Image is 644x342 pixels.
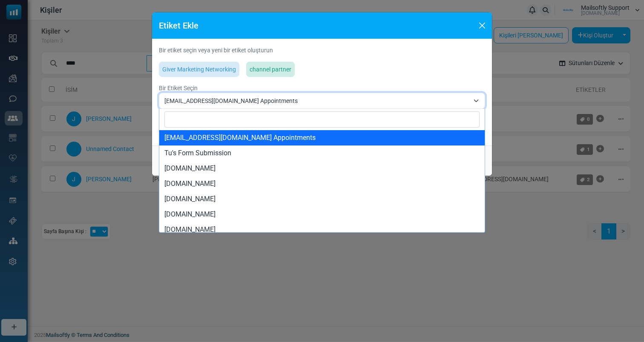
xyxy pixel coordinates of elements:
[159,207,485,222] li: [DOMAIN_NAME]
[164,111,480,128] input: Search
[159,191,485,207] li: [DOMAIN_NAME]
[159,19,198,32] h5: Etiket Ekle
[159,46,273,55] label: Bir etiket seçin veya yeni bir etiket oluşturun
[159,130,485,145] li: [EMAIL_ADDRESS][DOMAIN_NAME] Appointments
[159,93,485,109] span: alkan@mailsoftly.com Appointments
[159,222,485,237] li: [DOMAIN_NAME]
[159,62,239,77] a: Giver Marketing Networking
[246,62,295,77] a: channel partner
[159,84,198,93] label: Bir Etiket Seçin
[159,176,485,191] li: [DOMAIN_NAME]
[159,145,485,161] li: Tu's Form Submission
[476,19,489,32] button: Close
[159,161,485,176] li: [DOMAIN_NAME]
[164,96,469,106] span: alkan@mailsoftly.com Appointments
